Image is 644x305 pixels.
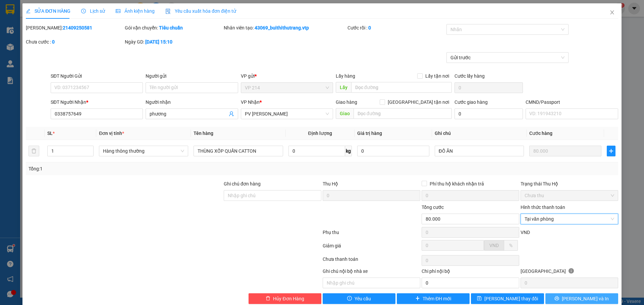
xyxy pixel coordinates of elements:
[323,181,338,186] span: Thu Hộ
[81,8,105,14] span: Lịch sử
[29,146,39,156] button: delete
[336,82,351,93] span: Lấy
[554,296,559,301] span: printer
[81,9,86,13] span: clock-circle
[51,98,143,106] div: SĐT Người Nhận
[347,296,352,301] span: exclamation-circle
[26,9,31,13] span: edit
[165,9,171,14] img: icon
[323,278,420,288] input: Nhập ghi chú
[509,243,513,248] span: %
[103,146,184,156] span: Hàng thông thường
[323,293,395,304] button: exclamation-circleYêu cầu
[336,108,354,119] span: Giao
[322,242,421,254] div: Giảm giá
[249,293,321,304] button: deleteHủy Đơn Hàng
[397,293,470,304] button: plusThêm ĐH mới
[29,165,249,172] div: Tổng: 1
[51,72,143,80] div: SĐT Người Gửi
[336,73,355,79] span: Lấy hàng
[454,73,485,79] label: Cước lấy hàng
[422,205,444,210] span: Tổng cước
[323,268,420,278] div: Ghi chú nội bộ nhà xe
[525,190,614,201] span: Chưa thu
[17,11,54,36] strong: CÔNG TY TNHH [GEOGRAPHIC_DATA] 214 QL13 - P.26 - Q.BÌNH THẠNH - TP HCM 1900888606
[345,146,352,156] span: kg
[357,131,382,136] span: Giá trị hàng
[308,131,332,136] span: Định lượng
[99,131,124,136] span: Đơn vị tính
[245,109,329,119] span: PV Nam Đong
[489,243,499,248] span: VND
[351,82,452,93] input: Dọc đường
[603,3,622,22] button: Close
[51,47,62,56] span: Nơi nhận:
[63,25,92,30] b: 21409250581
[159,25,183,30] b: Tiêu chuẩn
[435,146,524,156] input: Ghi Chú
[146,72,238,80] div: Người gửi
[427,180,487,187] span: Phí thu hộ khách nhận trả
[165,8,236,14] span: Yêu cầu xuất hóa đơn điện tử
[7,47,14,56] span: Nơi gửi:
[355,295,371,302] span: Yêu cầu
[521,268,618,278] div: [GEOGRAPHIC_DATA]
[146,98,238,106] div: Người nhận
[484,295,538,302] span: [PERSON_NAME] thay đổi
[194,131,213,136] span: Tên hàng
[529,131,552,136] span: Cước hàng
[569,268,574,274] span: info-circle
[471,293,544,304] button: save[PERSON_NAME] thay đổi
[609,10,615,15] span: close
[26,8,70,14] span: SỬA ĐƠN HÀNG
[229,111,234,117] span: user-add
[65,25,95,30] span: 21409250581
[266,296,270,301] span: delete
[322,255,421,267] div: Chưa thanh toán
[67,47,93,54] span: PV [PERSON_NAME]
[521,205,565,210] label: Hình thức thanh toán
[194,146,283,156] input: VD: Bàn, Ghế
[7,15,15,32] img: logo
[47,131,53,136] span: SL
[241,72,333,80] div: VP gửi
[521,180,618,187] div: Trạng thái Thu Hộ
[368,25,371,30] b: 0
[347,24,445,31] div: Cước rồi :
[224,181,261,186] label: Ghi chú đơn hàng
[415,296,420,301] span: plus
[607,146,615,156] button: plus
[545,293,618,304] button: printer[PERSON_NAME] và In
[454,82,523,93] input: Cước lấy hàng
[454,108,523,119] input: Cước giao hàng
[423,72,452,80] span: Lấy tận nơi
[26,24,123,31] div: [PERSON_NAME]:
[477,296,482,301] span: save
[385,98,452,106] span: [GEOGRAPHIC_DATA] tận nơi
[336,99,357,105] span: Giao hàng
[354,108,452,119] input: Dọc đường
[125,24,222,31] div: Gói vận chuyển:
[241,99,260,105] span: VP Nhận
[224,190,321,201] input: Ghi chú đơn hàng
[23,40,78,45] strong: BIÊN NHẬN GỬI HÀNG HOÁ
[322,229,421,240] div: Phụ thu
[526,98,618,106] div: CMND/Passport
[450,53,565,63] span: Gửi trước
[64,30,95,35] span: 15:10:34 [DATE]
[607,148,615,154] span: plus
[562,295,609,302] span: [PERSON_NAME] và In
[116,8,155,14] span: Ảnh kiện hàng
[525,214,614,224] span: Tại văn phòng
[145,39,172,45] b: [DATE] 15:10
[529,146,601,156] input: 0
[26,38,123,46] div: Chưa cước :
[255,25,309,30] b: 43069_buithithutrang.vtp
[521,230,530,235] span: VND
[423,295,451,302] span: Thêm ĐH mới
[52,39,55,45] b: 0
[224,24,346,31] div: Nhân viên tạo:
[273,295,304,302] span: Hủy Đơn Hàng
[432,127,527,140] th: Ghi chú
[125,38,222,46] div: Ngày GD:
